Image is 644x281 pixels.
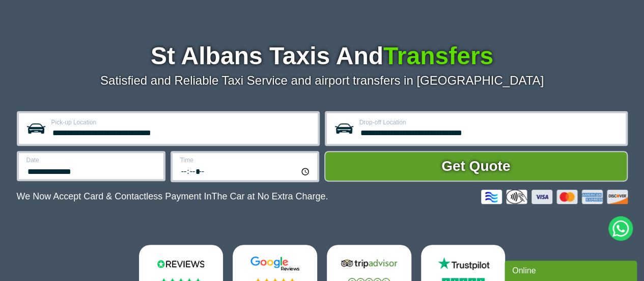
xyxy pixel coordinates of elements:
label: Time [180,157,311,163]
img: Tripadvisor [339,256,400,271]
button: Get Quote [324,151,628,182]
span: The Car at No Extra Charge. [211,191,328,201]
label: Pick-up Location [51,119,312,125]
iframe: chat widget [505,259,639,281]
label: Date [26,157,157,163]
img: Credit And Debit Cards [481,190,628,204]
label: Drop-off Location [359,119,620,125]
h1: St Albans Taxis And [17,44,628,68]
img: Google [244,256,305,271]
img: Reviews.io [150,256,211,271]
img: Trustpilot [433,256,494,271]
p: Satisfied and Reliable Taxi Service and airport transfers in [GEOGRAPHIC_DATA] [17,73,628,88]
p: We Now Accept Card & Contactless Payment In [17,191,328,202]
span: Transfers [383,42,493,69]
